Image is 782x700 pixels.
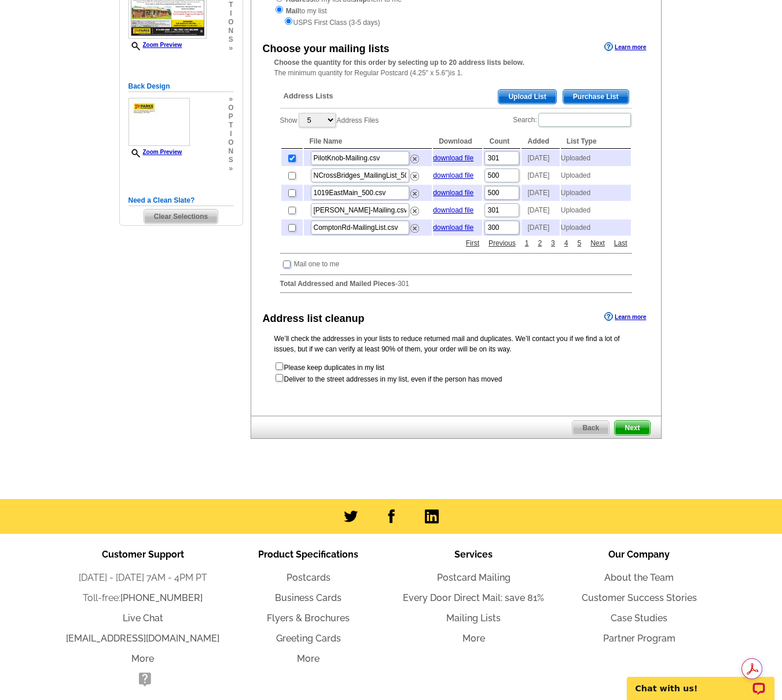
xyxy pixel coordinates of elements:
[410,207,419,215] img: delete.png
[561,134,631,149] th: List Type
[561,202,631,218] td: Uploaded
[293,258,340,270] td: Mail one to me
[548,238,558,248] a: 3
[486,238,519,248] a: Previous
[280,280,395,288] strong: Total Addressed and Mailed Pieces
[144,210,218,223] span: Clear Selections
[228,1,233,9] span: t
[522,238,532,248] a: 1
[611,613,667,624] a: Case Studies
[129,81,234,92] h5: Back Design
[274,333,638,354] p: We’ll check the addresses in your lists to reduce returned mail and duplicates. We’ll contact you...
[228,35,233,44] span: s
[498,90,556,104] span: Upload List
[561,219,631,236] td: Uploaded
[60,591,226,605] li: Toll-free:
[123,613,163,624] a: Live Chat
[304,134,432,149] th: File Name
[604,42,646,52] a: Learn more
[604,312,646,321] a: Learn more
[228,27,233,35] span: n
[228,156,233,164] span: s
[433,206,473,214] a: download file
[276,633,341,644] a: Greeting Cards
[403,592,544,603] a: Every Door Direct Mail: save 81%
[228,147,233,156] span: n
[228,130,233,138] span: i
[228,9,233,18] span: i
[131,653,154,664] a: More
[608,549,670,560] span: Our Company
[535,238,545,248] a: 2
[522,134,559,149] th: Added
[604,572,674,583] a: About the Team
[299,113,336,127] select: ShowAddress Files
[433,223,473,232] a: download file
[410,152,419,160] a: Remove this list
[274,58,524,67] strong: Choose the quantity for this order by selecting up to 20 address lists below.
[433,189,473,197] a: download file
[274,16,638,28] div: USPS First Class (3-5 days)
[437,572,511,583] a: Postcard Mailing
[398,280,409,288] span: 301
[274,80,638,302] div: -
[129,98,190,146] img: small-thumb.jpg
[574,238,584,248] a: 5
[297,653,320,664] a: More
[228,112,233,121] span: p
[582,592,697,603] a: Customer Success Stories
[228,95,233,104] span: »
[410,204,419,212] a: Remove this list
[410,172,419,181] img: delete.png
[454,549,493,560] span: Services
[522,150,559,166] td: [DATE]
[410,170,419,178] a: Remove this list
[263,41,390,57] div: Choose your mailing lists
[258,549,358,560] span: Product Specifications
[563,90,629,104] span: Purchase List
[522,167,559,184] td: [DATE]
[251,57,661,78] div: The minimum quantity for Regular Postcard (4.25" x 5.6")is 1.
[572,421,609,435] span: Back
[228,164,233,173] span: »
[463,238,482,248] a: First
[433,171,473,179] a: download file
[228,104,233,112] span: o
[286,7,299,15] strong: Mail
[284,91,333,101] span: Address Lists
[561,238,571,248] a: 4
[603,633,675,644] a: Partner Program
[561,150,631,166] td: Uploaded
[410,224,419,233] img: delete.png
[615,421,649,435] span: Next
[446,613,501,624] a: Mailing Lists
[228,18,233,27] span: o
[538,113,631,127] input: Search:
[410,189,419,198] img: delete.png
[129,42,182,48] a: Zoom Preview
[228,138,233,147] span: o
[228,44,233,53] span: »
[462,633,485,644] a: More
[619,664,782,700] iframe: LiveChat chat widget
[267,613,350,624] a: Flyers & Brochures
[228,121,233,130] span: t
[263,311,365,327] div: Address list cleanup
[611,238,630,248] a: Last
[588,238,608,248] a: Next
[410,187,419,195] a: Remove this list
[129,195,234,206] h5: Need a Clean Slate?
[410,155,419,163] img: delete.png
[274,361,638,384] form: Please keep duplicates in my list Deliver to the street addresses in my list, even if the person ...
[410,222,419,230] a: Remove this list
[572,420,610,435] a: Back
[120,592,203,603] a: [PHONE_NUMBER]
[483,134,520,149] th: Count
[522,185,559,201] td: [DATE]
[129,149,182,155] a: Zoom Preview
[433,134,482,149] th: Download
[433,154,473,162] a: download file
[522,219,559,236] td: [DATE]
